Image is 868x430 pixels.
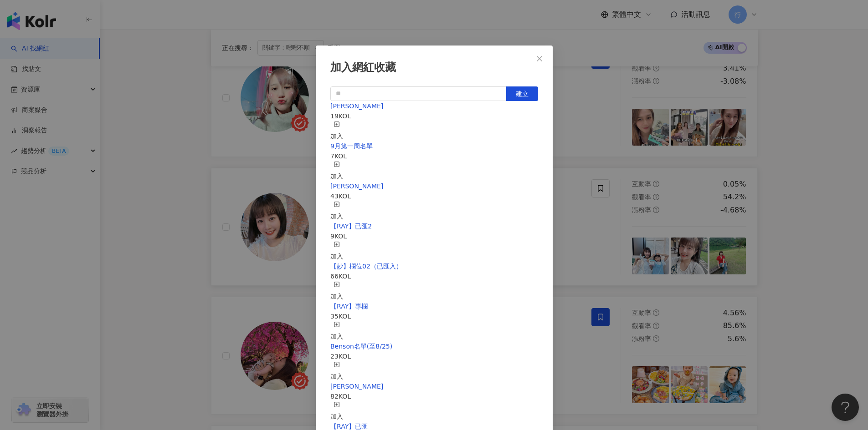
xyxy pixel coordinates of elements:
[330,102,383,110] a: [PERSON_NAME]
[536,55,543,62] span: close
[516,90,529,97] span: 建立
[330,401,343,421] button: 加入
[330,182,383,190] a: [PERSON_NAME]
[330,423,368,430] a: 【RAY】已匯
[330,263,402,270] a: 【妙】欄位02（已匯入）
[330,191,538,201] div: 43 KOL
[330,361,343,381] button: 加入
[330,343,392,350] a: Benson名單(至8/25)
[330,351,538,361] div: 23 KOL
[330,391,538,401] div: 82 KOL
[211,168,758,286] a: KOL Avatar涵妞小日記babyhan15網紅類型：彩妝·營養與保健·日常話題·美髮·穿搭總追蹤數：21,8591.9萬2,078502找相似查看關鍵字貼文 2 筆互動率question-...
[530,50,549,68] button: Close
[330,142,373,150] a: 9月第一周名單
[330,161,343,181] button: 加入
[330,201,343,221] button: 加入
[506,86,538,101] button: 建立
[330,321,343,341] button: 加入
[330,151,538,161] div: 7 KOL
[330,241,343,261] button: 加入
[330,311,538,321] div: 35 KOL
[330,223,372,230] a: 【RAY】已匯2
[330,383,383,390] a: [PERSON_NAME]
[330,281,343,301] button: 加入
[330,111,538,121] div: 19 KOL
[330,303,368,310] a: 【RAY】專欄
[330,121,343,141] button: 加入
[330,271,538,281] div: 66 KOL
[330,231,538,241] div: 9 KOL
[330,60,538,76] div: 加入網紅收藏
